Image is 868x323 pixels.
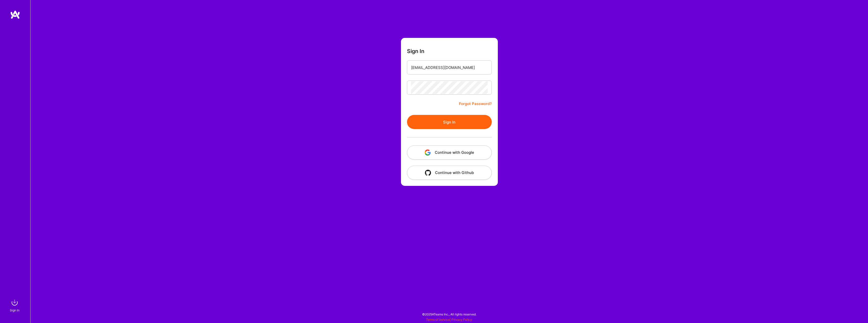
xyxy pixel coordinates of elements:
[426,318,472,321] span: |
[459,101,492,107] a: Forgot Password?
[425,170,431,176] img: icon
[30,308,868,320] div: © 2025 ATeams Inc., All rights reserved.
[407,115,492,129] button: Sign In
[407,166,492,180] button: Continue with Github
[11,297,20,313] a: sign inSign In
[10,308,19,313] div: Sign In
[452,318,472,321] a: Privacy Policy
[407,145,492,160] button: Continue with Google
[10,297,20,308] img: sign in
[411,61,488,74] input: Email...
[407,48,424,54] h3: Sign In
[10,10,20,19] img: logo
[426,318,450,321] a: Terms of Service
[425,150,431,156] img: icon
